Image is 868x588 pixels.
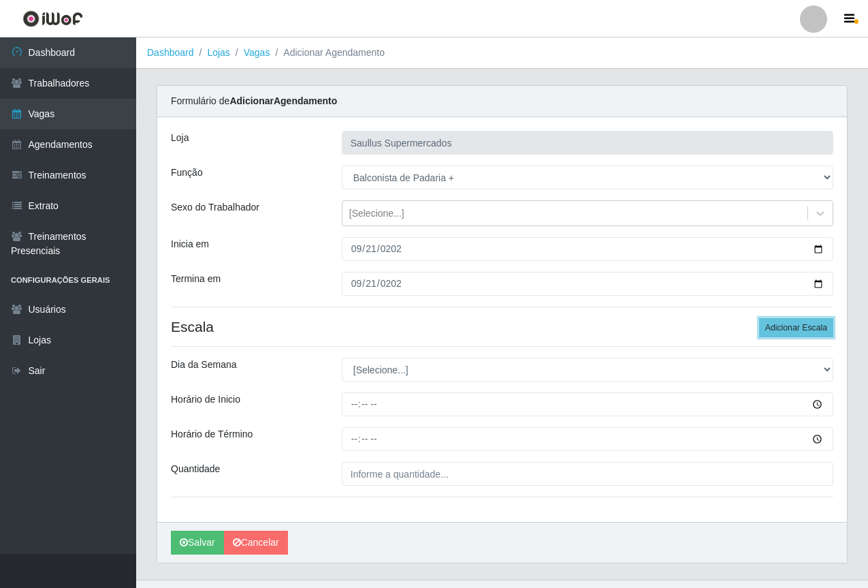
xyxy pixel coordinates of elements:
input: 00:00 [342,392,833,416]
input: Informe a quantidade... [342,462,833,486]
label: Dia da Semana [171,358,237,372]
a: Vagas [244,47,270,58]
label: Sexo do Trabalhador [171,200,259,215]
label: Quantidade [171,462,220,476]
label: Função [171,166,203,180]
label: Inicia em [171,237,209,251]
label: Termina em [171,272,221,286]
label: Horário de Inicio [171,392,240,407]
a: Dashboard [147,47,194,58]
h4: Escala [171,318,833,335]
div: [Selecione...] [349,206,404,221]
div: Formulário de [157,86,847,117]
a: Cancelar [224,531,288,555]
button: Adicionar Escala [759,318,833,337]
li: Adicionar Agendamento [270,46,385,60]
input: 00/00/0000 [342,237,833,261]
nav: breadcrumb [136,37,868,69]
input: 00/00/0000 [342,272,833,296]
strong: Adicionar Agendamento [229,95,337,106]
a: Lojas [207,47,229,58]
img: CoreUI Logo [22,10,83,27]
button: Salvar [171,531,224,555]
label: Horário de Término [171,427,253,442]
input: 00:00 [342,427,833,451]
label: Loja [171,131,189,145]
